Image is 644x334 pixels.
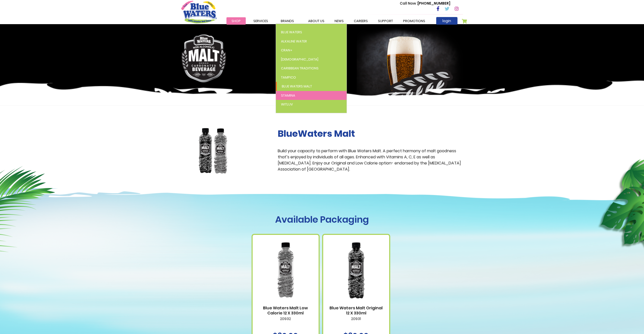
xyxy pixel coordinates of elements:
span: Call Now : [400,1,418,6]
p: Build your capacity to perform with Blue Waters Malt. A perfect harmony of malt goodness that’s e... [278,148,463,172]
span: Blue Waters Malt [282,84,312,89]
a: login [436,17,457,25]
span: Blue Waters [281,30,302,35]
a: Blue Waters Malt Original 12 X 330ml [328,306,384,315]
a: store logo [181,1,217,23]
a: News [329,17,349,25]
img: malt-logo.png [181,34,226,82]
p: 20931 [328,317,384,327]
a: about us [303,17,329,25]
span: Tampico [281,75,296,80]
a: careers [349,17,373,25]
span: [DEMOGRAPHIC_DATA] [281,57,318,62]
a: support [373,17,398,25]
span: Alkaline Water [281,39,307,44]
span: Services [253,19,268,23]
img: Blue Waters Malt Original 12 X 330ml [328,235,384,305]
h2: BlueWaters Malt [278,128,463,139]
a: Blue Waters Malt Low Calorie 12 X 330ml [258,306,313,315]
img: Blue Waters Malt Low Calorie 12 X 330ml [258,235,313,305]
span: Shop [232,19,241,23]
h1: Available Packaging [181,214,463,225]
a: Promotions [398,17,430,25]
p: [PHONE_NUMBER] [400,1,450,6]
span: Cran+ [281,48,292,53]
span: WitLuv [281,102,293,107]
span: Stamina [281,93,295,98]
span: Caribbean Traditions [281,66,319,71]
span: Brands [281,19,294,23]
p: 20932 [258,317,313,327]
img: malt-banner-right.png [357,27,467,115]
